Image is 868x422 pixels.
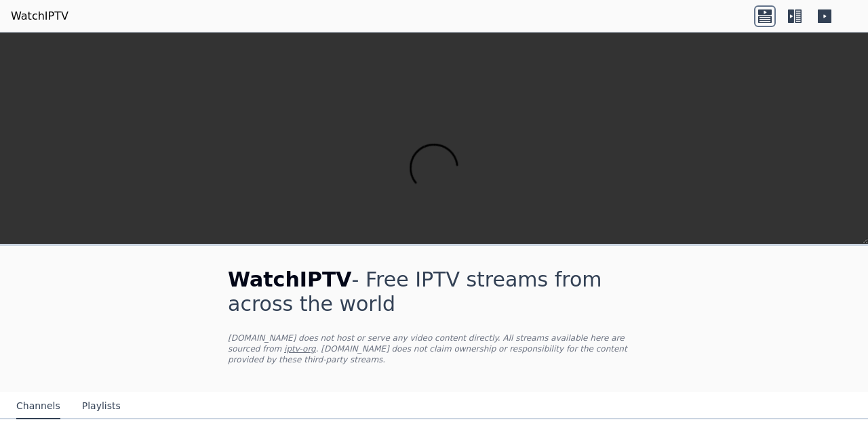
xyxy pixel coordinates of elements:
[284,344,316,354] a: iptv-org
[82,394,121,419] button: Playlists
[11,8,68,24] a: WatchIPTV
[228,268,352,291] span: WatchIPTV
[16,394,60,419] button: Channels
[228,333,640,365] p: [DOMAIN_NAME] does not host or serve any video content directly. All streams available here are s...
[228,268,640,316] h1: - Free IPTV streams from across the world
